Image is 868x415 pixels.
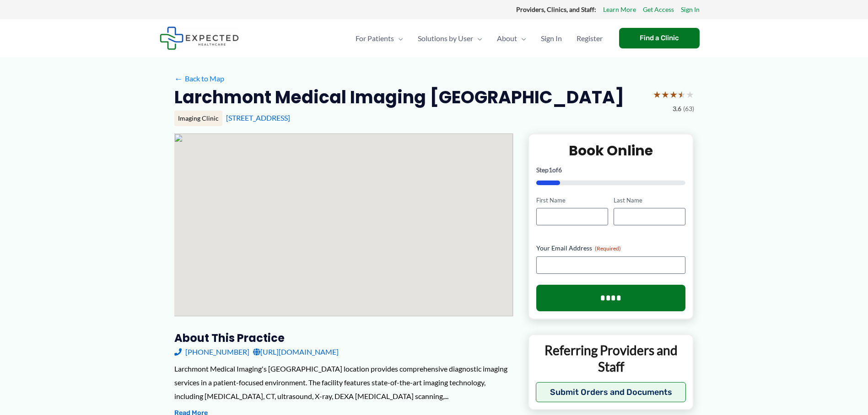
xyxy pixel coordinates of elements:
h2: Book Online [536,142,686,160]
a: [STREET_ADDRESS] [226,113,290,122]
h3: About this practice [174,331,513,345]
button: Submit Orders and Documents [536,382,686,402]
span: (63) [683,103,694,115]
span: ★ [653,86,661,103]
label: Last Name [614,196,685,205]
div: Imaging Clinic [174,111,222,126]
img: Expected Healthcare Logo - side, dark font, small [160,27,239,50]
h2: Larchmont Medical Imaging [GEOGRAPHIC_DATA] [174,86,624,108]
nav: Primary Site Navigation [348,22,610,54]
a: AboutMenu Toggle [490,22,534,54]
a: Find a Clinic [619,28,700,48]
a: Register [569,22,610,54]
span: (Required) [595,245,621,252]
a: Learn More [603,4,636,16]
label: First Name [536,196,608,205]
a: For PatientsMenu Toggle [348,22,410,54]
span: Solutions by User [418,22,473,54]
span: ★ [669,86,678,103]
span: ★ [678,86,686,103]
p: Step of [536,167,686,173]
span: ★ [686,86,694,103]
a: Get Access [643,4,674,16]
span: Menu Toggle [394,22,403,54]
a: [PHONE_NUMBER] [174,345,249,359]
span: Menu Toggle [517,22,526,54]
a: Sign In [534,22,569,54]
span: For Patients [356,22,394,54]
span: 1 [549,166,552,174]
a: Sign In [681,4,700,16]
a: ←Back to Map [174,72,224,85]
a: Solutions by UserMenu Toggle [410,22,490,54]
strong: Providers, Clinics, and Staff: [516,5,596,13]
span: 6 [558,166,562,174]
span: ← [174,74,183,83]
span: Sign In [541,22,562,54]
span: 3.6 [673,103,681,115]
a: [URL][DOMAIN_NAME] [253,345,339,359]
span: ★ [661,86,669,103]
p: Referring Providers and Staff [536,342,686,375]
span: About [497,22,517,54]
span: Register [577,22,603,54]
div: Larchmont Medical Imaging's [GEOGRAPHIC_DATA] location provides comprehensive diagnostic imaging ... [174,362,513,403]
label: Your Email Address [536,244,686,253]
span: Menu Toggle [473,22,482,54]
